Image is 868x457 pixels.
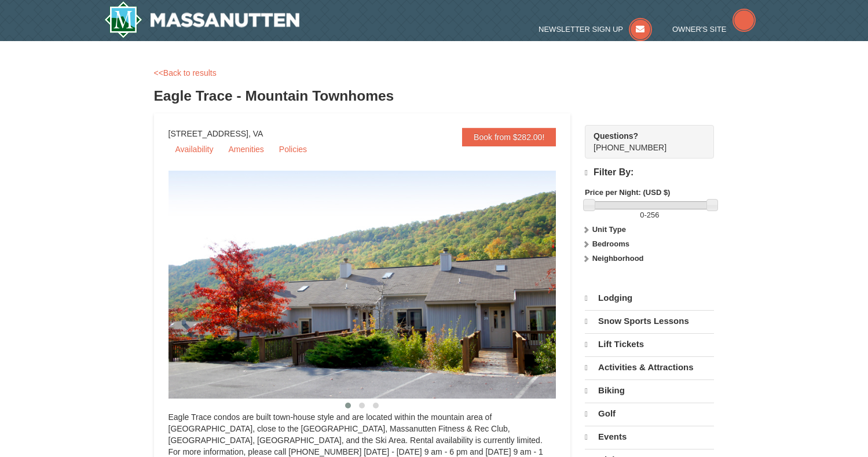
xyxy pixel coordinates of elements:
a: Golf [585,403,714,425]
span: Newsletter Sign Up [539,25,623,34]
span: [PHONE_NUMBER] [594,130,693,152]
a: Owner's Site [672,25,756,34]
h3: Eagle Trace - Mountain Townhomes [154,84,715,108]
a: Amenities [221,141,270,158]
strong: Bedrooms [592,239,629,248]
span: 256 [647,211,660,219]
strong: Questions? [594,131,638,141]
h4: Filter By: [585,167,714,178]
a: Snow Sports Lessons [585,310,714,332]
a: Activities & Attractions [585,356,714,378]
label: - [585,209,714,221]
a: Lift Tickets [585,333,714,355]
a: <<Back to results [154,68,217,78]
a: Events [585,426,714,448]
strong: Price per Night: (USD $) [585,188,670,197]
img: 19218983-1-9b289e55.jpg [169,171,585,399]
a: Biking [585,379,714,401]
a: Massanutten Resort [104,1,300,38]
span: Owner's Site [672,25,727,34]
strong: Unit Type [592,225,626,234]
a: Book from $282.00! [462,128,556,146]
span: 0 [640,211,644,219]
img: Massanutten Resort Logo [104,1,300,38]
a: Availability [169,141,221,158]
a: Policies [272,141,314,158]
strong: Neighborhood [592,254,644,263]
a: Newsletter Sign Up [539,25,652,34]
a: Lodging [585,288,714,309]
